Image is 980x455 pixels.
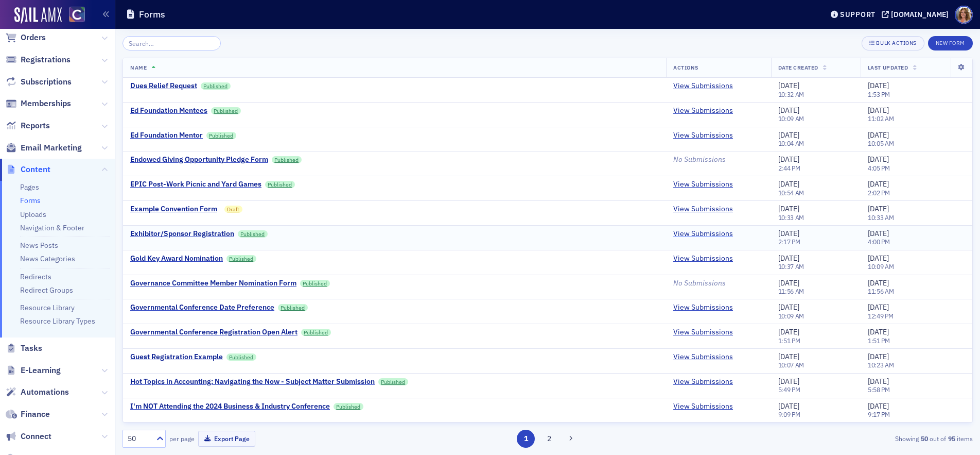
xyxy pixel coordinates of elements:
div: [DOMAIN_NAME] [891,10,949,19]
a: Published [206,132,236,139]
span: [DATE] [868,352,889,361]
a: Published [300,280,330,287]
span: [DATE] [868,81,889,90]
img: SailAMX [14,7,62,24]
div: Bulk Actions [876,40,916,46]
a: News Posts [20,241,58,250]
a: Subscriptions [6,76,72,88]
strong: 50 [919,434,930,443]
span: [DATE] [778,179,799,189]
time: 2:02 PM [868,189,890,197]
h1: Forms [139,8,165,21]
time: 10:54 AM [778,189,804,197]
time: 10:33 AM [778,213,804,222]
a: View Submissions [673,106,733,115]
div: Dues Relief Request [130,81,197,91]
time: 11:56 AM [778,287,804,295]
a: Published [201,82,231,90]
time: 2:44 PM [778,164,800,172]
a: View Homepage [62,7,85,24]
span: Content [21,164,50,175]
a: View Submissions [673,254,733,263]
a: Hot Topics in Accounting: Navigating the Now - Subject Matter Submission [130,377,375,386]
time: 2:17 PM [778,238,800,246]
a: EPIC Post-Work Picnic and Yard Games [130,180,261,189]
div: Governmental Conference Registration Open Alert [130,328,297,337]
a: Published [334,403,363,410]
span: Email Marketing [21,142,82,154]
div: Showing out of items [696,434,973,443]
a: Published [226,353,256,361]
a: Governmental Conference Date Preference [130,303,274,312]
a: Published [226,255,256,262]
a: View Submissions [673,131,733,140]
span: [DATE] [778,204,799,213]
a: View Submissions [673,352,733,362]
span: Draft [224,206,242,213]
img: SailAMX [69,7,85,23]
span: [DATE] [778,130,799,140]
time: 5:58 PM [868,385,890,394]
div: Example Convention Form [130,205,217,214]
span: Subscriptions [21,76,72,88]
div: Ed Foundation Mentees [130,106,207,115]
time: 10:09 AM [778,312,804,320]
span: [DATE] [868,229,889,238]
span: [DATE] [778,254,799,263]
span: Orders [21,32,46,43]
span: [DATE] [778,401,799,411]
time: 10:33 AM [868,213,894,222]
time: 1:51 PM [868,336,890,345]
span: [DATE] [868,278,889,288]
span: [DATE] [778,106,799,115]
label: per page [169,434,195,443]
a: Forms [20,196,41,205]
span: [DATE] [868,204,889,213]
a: New Form [928,38,973,47]
a: Published [238,230,268,238]
span: [DATE] [778,327,799,336]
a: View Submissions [673,328,733,337]
span: Date Created [778,64,818,71]
span: [DATE] [868,130,889,140]
a: Automations [6,386,69,398]
span: Name [130,64,147,71]
a: View Submissions [673,180,733,189]
button: Bulk Actions [862,36,924,50]
div: Endowed Giving Opportunity Pledge Form [130,155,268,164]
div: Ed Foundation Mentor [130,131,203,140]
span: [DATE] [778,229,799,238]
span: [DATE] [868,377,889,386]
time: 10:04 AM [778,139,804,147]
a: View Submissions [673,402,733,411]
span: Memberships [21,98,71,109]
a: Redirect Groups [20,285,73,295]
time: 11:02 AM [868,114,894,123]
span: [DATE] [778,278,799,288]
time: 4:00 PM [868,238,890,246]
a: Published [301,329,331,336]
button: 2 [540,430,558,448]
a: Registrations [6,54,71,65]
div: Governance Committee Member Nomination Form [130,279,296,288]
a: Published [378,378,408,385]
div: Exhibitor/Sponsor Registration [130,229,234,239]
time: 10:09 AM [778,114,804,123]
span: Reports [21,120,50,131]
a: Resource Library Types [20,316,95,326]
span: [DATE] [868,401,889,411]
a: Uploads [20,210,46,219]
a: Resource Library [20,303,75,312]
a: View Submissions [673,205,733,214]
span: Profile [955,6,973,24]
strong: 95 [946,434,957,443]
span: Connect [21,431,51,442]
span: Last Updated [868,64,908,71]
a: E-Learning [6,365,61,376]
span: [DATE] [868,327,889,336]
time: 10:09 AM [868,262,894,271]
time: 1:51 PM [778,336,800,345]
span: [DATE] [868,155,889,164]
